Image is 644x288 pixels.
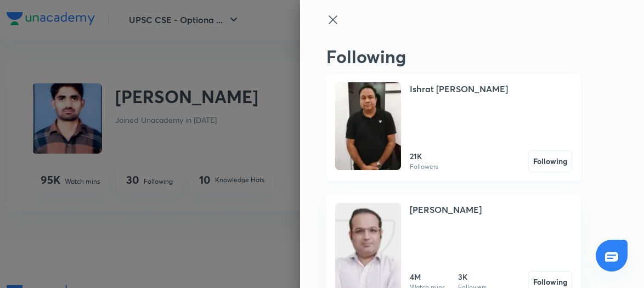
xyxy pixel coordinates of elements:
[410,271,445,283] h6: 4M
[458,271,487,283] h6: 3K
[335,82,401,170] img: Unacademy
[326,74,581,181] a: UnacademyIshrat [PERSON_NAME]21KFollowersFollowing
[326,46,581,67] h2: Following
[410,162,438,172] p: Followers
[410,150,438,162] h6: 21K
[410,203,482,216] h4: [PERSON_NAME]
[528,150,572,172] button: Following
[410,82,508,95] h4: Ishrat [PERSON_NAME]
